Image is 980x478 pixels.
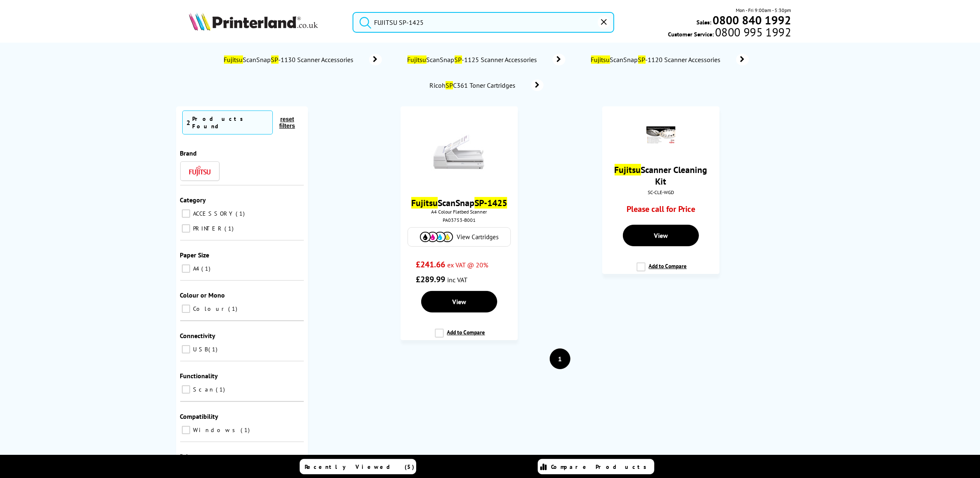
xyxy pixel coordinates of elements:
[638,55,646,64] mark: SP
[411,197,438,209] mark: Fujitsu
[180,372,218,380] span: Functionality
[457,233,499,241] span: View Cartridges
[225,225,236,232] span: 1
[305,463,415,471] span: Recently Viewed (5)
[209,346,220,353] span: 1
[182,209,190,218] input: ACCESSORY 1
[271,55,279,64] mark: SP
[191,346,208,353] span: USB
[180,251,210,259] span: Paper Size
[714,28,791,36] span: 0800 995 1992
[182,345,190,353] input: USB 1
[180,291,225,299] span: Colour or Mono
[223,55,357,64] span: ScanSnap -1130 Scanner Accessories
[538,459,654,474] a: Compare Products
[353,12,614,33] input: Search product or bran
[435,329,485,344] label: Add to Compare
[736,6,791,14] span: Mon - Fri 9:00am - 5:30pm
[407,54,565,65] a: FujitsuScanSnapSP-1125 Scanner Accessories
[191,305,228,312] span: Colour
[455,55,462,64] mark: SP
[637,262,687,278] label: Add to Compare
[180,196,206,204] span: Category
[591,55,610,64] mark: Fujitsu
[711,16,791,24] a: 0800 840 1992
[590,55,724,64] span: ScanSnap -1120 Scanner Accessories
[411,197,507,209] a: FujitsuScanSnapSP-1425
[447,276,467,284] span: inc VAT
[191,426,240,434] span: Windows
[191,225,224,232] span: PRINTER
[421,291,497,312] a: View
[182,305,190,313] input: Colour 1
[182,426,190,434] input: Windows 1
[590,54,749,65] a: FujitsuScanSnapSP-1120 Scanner Accessories
[623,225,699,246] a: View
[475,197,507,209] mark: SP-1425
[273,115,302,130] button: reset filters
[182,385,190,394] input: Scan 1
[416,259,445,270] span: £241.66
[646,121,675,150] img: cleaningkit-small.gif
[608,189,713,195] div: SC-CLE-WGD
[300,459,416,474] a: Recently Viewed (5)
[408,55,427,64] mark: Fujitsu
[229,305,240,312] span: 1
[193,115,268,130] div: Products Found
[420,232,453,242] img: Cartridges
[216,386,227,393] span: 1
[191,210,235,217] span: ACCESSORY
[429,81,519,89] span: Ricoh C361 Toner Cartridges
[615,164,708,187] a: FujitsuScanner Cleaning Kit
[407,217,511,223] div: PA03753-B001
[447,261,488,269] span: ex VAT @ 20%
[180,412,219,420] span: Compatibility
[452,298,466,306] span: View
[224,55,243,64] mark: Fujitsu
[618,204,705,219] div: Please call for Price
[446,81,453,89] mark: SP
[429,79,544,91] a: RicohSPC361 Toner Cartridges
[187,118,191,127] span: 2
[241,426,252,434] span: 1
[668,28,791,38] span: Customer Service:
[551,463,651,471] span: Compare Products
[180,452,194,461] span: Price
[615,164,641,175] mark: Fujitsu
[412,232,506,242] a: View Cartridges
[202,265,213,272] span: 1
[236,210,247,217] span: 1
[223,54,382,65] a: FujitsuScanSnapSP-1130 Scanner Accessories
[696,18,711,26] span: Sales:
[428,121,490,183] img: PA03753-B001-small.jpg
[180,331,216,340] span: Connectivity
[191,386,215,393] span: Scan
[182,264,190,273] input: A4 1
[405,209,513,215] span: A4 Colour Flatbed Scanner
[654,231,668,240] span: View
[416,274,445,285] span: £289.99
[191,265,201,272] span: A4
[182,224,190,233] input: PRINTER 1
[407,55,540,64] span: ScanSnap -1125 Scanner Accessories
[713,12,791,28] b: 0800 840 1992
[189,12,318,31] img: Printerland Logo
[189,12,343,32] a: Printerland Logo
[189,166,211,176] img: Fujitsu
[180,149,197,157] span: Brand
